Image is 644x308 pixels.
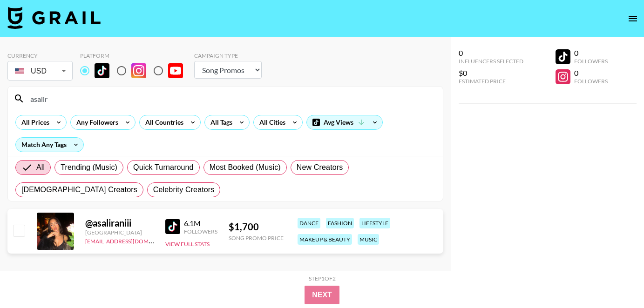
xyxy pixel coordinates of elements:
div: All Countries [140,115,185,129]
img: YouTube [168,63,183,78]
div: $ 1,700 [229,221,284,233]
img: TikTok [165,219,180,234]
span: Celebrity Creators [153,184,215,195]
div: Estimated Price [459,78,523,85]
div: makeup & beauty [298,234,352,245]
div: All Prices [16,115,51,129]
img: Instagram [131,63,146,78]
iframe: Drift Widget Chat Controller [597,261,633,297]
div: Avg Views [307,115,382,129]
a: [EMAIL_ADDRESS][DOMAIN_NAME] [85,236,179,245]
div: 0 [459,48,523,58]
div: Influencers Selected [459,58,523,65]
div: 0 [574,48,608,58]
span: All [36,162,45,173]
button: open drawer [624,9,642,28]
div: dance [298,218,320,228]
div: Song Promo Price [229,234,284,241]
div: Currency [7,52,73,59]
div: Any Followers [71,115,120,129]
div: [GEOGRAPHIC_DATA] [85,229,154,236]
span: Trending (Music) [61,162,117,173]
button: View Full Stats [165,241,210,248]
img: Grail Talent [7,7,101,29]
div: All Tags [205,115,234,129]
button: Next [305,286,339,304]
div: lifestyle [359,218,390,228]
span: [DEMOGRAPHIC_DATA] Creators [21,184,137,195]
img: TikTok [95,63,109,78]
div: USD [9,63,71,79]
span: Most Booked (Music) [210,162,281,173]
div: Followers [574,58,608,65]
input: Search by User Name [25,91,437,106]
div: Followers [574,78,608,85]
div: Campaign Type [194,52,262,59]
div: fashion [326,218,354,228]
div: @ asaliraniii [85,217,154,229]
div: Followers [184,228,217,235]
div: music [358,234,379,245]
div: 0 [574,68,608,78]
span: New Creators [297,162,343,173]
div: 6.1M [184,219,217,228]
span: Quick Turnaround [133,162,194,173]
div: Step 1 of 2 [309,275,336,282]
div: All Cities [254,115,287,129]
div: $0 [459,68,523,78]
div: Match Any Tags [16,138,83,152]
div: Platform [80,52,190,59]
